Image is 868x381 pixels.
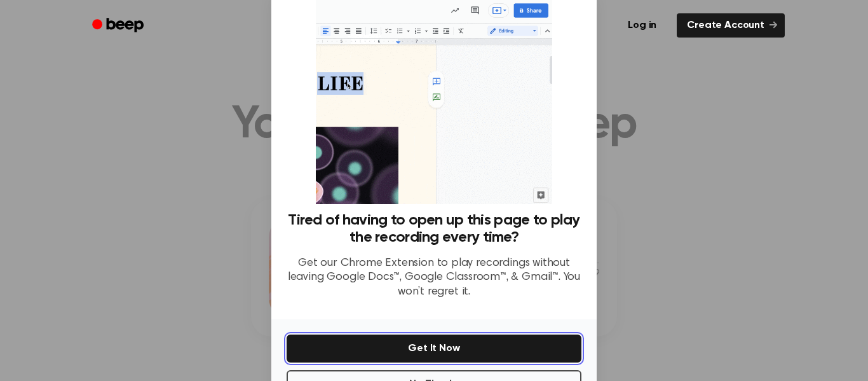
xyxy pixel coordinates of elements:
[287,212,581,246] h3: Tired of having to open up this page to play the recording every time?
[287,335,581,363] button: Get It Now
[83,13,155,38] a: Beep
[615,11,669,40] a: Log in
[287,256,581,300] p: Get our Chrome Extension to play recordings without leaving Google Docs™, Google Classroom™, & Gm...
[677,13,785,38] a: Create Account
